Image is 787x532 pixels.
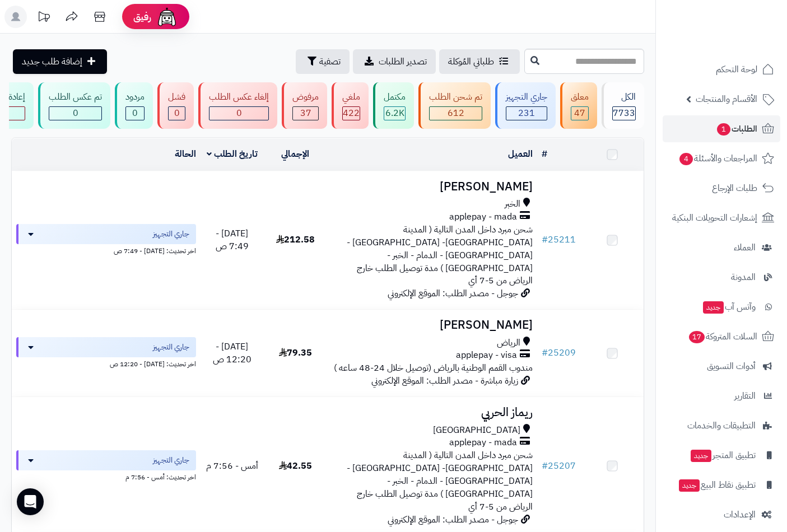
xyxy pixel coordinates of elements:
span: 6.2K [385,106,404,120]
span: [GEOGRAPHIC_DATA] [433,424,520,437]
span: زيارة مباشرة - مصدر الطلب: الموقع الإلكتروني [371,374,518,388]
h3: ريماز الحربي [332,406,533,419]
span: جوجل - مصدر الطلب: الموقع الإلكتروني [388,513,518,526]
span: وآتس آب [702,299,756,315]
a: تطبيق المتجرجديد [663,442,780,469]
div: مكتمل [384,91,406,104]
div: اخر تحديث: [DATE] - 7:49 ص [16,244,196,256]
a: مرفوض 37 [280,82,329,129]
span: مندوب القمم الوطنية بالرياض (توصيل خلال 24-48 ساعه ) [334,361,533,375]
a: طلبات الإرجاع [663,175,780,202]
span: رفيق [133,10,151,24]
div: مردود [125,91,145,104]
a: إضافة طلب جديد [13,49,107,74]
a: لوحة التحكم [663,56,780,83]
span: جديد [691,450,711,462]
span: تطبيق نقاط البيع [678,477,756,493]
a: إشعارات التحويلات البنكية [663,204,780,231]
div: ملغي [342,91,360,104]
div: جاري التجهيز [506,91,547,104]
span: جديد [679,479,700,492]
span: الطلبات [716,121,757,137]
a: المدونة [663,264,780,291]
span: 0 [73,106,78,120]
div: 47 [571,107,588,120]
span: 0 [236,106,242,120]
a: التقارير [663,382,780,409]
div: 422 [343,107,360,120]
span: تطبيق المتجر [690,447,756,463]
a: معلق 47 [558,82,599,129]
span: 17 [689,331,705,343]
a: الإعدادات [663,501,780,528]
a: جاري التجهيز 231 [493,82,558,129]
h3: [PERSON_NAME] [332,319,533,332]
a: العملاء [663,234,780,261]
span: جاري التجهيز [153,342,189,353]
span: 42.55 [279,459,312,473]
span: applepay - visa [456,349,517,362]
span: 612 [448,106,464,120]
span: 0 [132,106,138,120]
span: [DATE] - 12:20 ص [213,340,252,366]
span: التطبيقات والخدمات [687,418,756,433]
div: اخر تحديث: [DATE] - 12:20 ص [16,357,196,369]
span: طلبات الإرجاع [712,180,757,196]
div: الكل [612,91,636,104]
a: المراجعات والأسئلة4 [663,145,780,172]
a: وآتس آبجديد [663,293,780,320]
span: أمس - 7:56 م [206,459,258,473]
span: # [542,233,548,246]
div: 6207 [384,107,405,120]
a: #25209 [542,346,576,360]
span: الرياض [497,337,520,349]
span: العملاء [734,240,756,255]
a: تم عكس الطلب 0 [36,82,113,129]
span: applepay - mada [449,211,517,223]
a: #25211 [542,233,576,246]
a: ملغي 422 [329,82,371,129]
a: #25207 [542,459,576,473]
span: # [542,346,548,360]
span: تصدير الطلبات [379,55,427,68]
span: الخبر [505,198,520,211]
span: 47 [574,106,585,120]
div: Open Intercom Messenger [17,488,44,515]
a: # [542,147,547,161]
a: مكتمل 6.2K [371,82,416,129]
span: 422 [343,106,360,120]
h3: [PERSON_NAME] [332,180,533,193]
span: 231 [518,106,535,120]
span: applepay - mada [449,436,517,449]
div: إلغاء عكس الطلب [209,91,269,104]
a: السلات المتروكة17 [663,323,780,350]
button: تصفية [296,49,350,74]
span: التقارير [734,388,756,404]
span: 79.35 [279,346,312,360]
a: العميل [508,147,533,161]
span: 7733 [613,106,635,120]
span: جاري التجهيز [153,455,189,466]
span: السلات المتروكة [688,329,757,344]
div: اخر تحديث: أمس - 7:56 م [16,470,196,482]
a: تطبيق نقاط البيعجديد [663,472,780,498]
span: الإعدادات [724,507,756,522]
div: 0 [169,107,185,120]
span: إشعارات التحويلات البنكية [672,210,757,226]
a: أدوات التسويق [663,353,780,380]
div: 612 [430,107,482,120]
div: 0 [126,107,144,120]
span: المراجعات والأسئلة [678,151,757,166]
a: مردود 0 [113,82,155,129]
span: # [542,459,548,473]
span: 4 [679,153,693,165]
span: المدونة [731,269,756,285]
span: الأقسام والمنتجات [696,91,757,107]
div: مرفوض [292,91,319,104]
a: تم شحن الطلب 612 [416,82,493,129]
a: تاريخ الطلب [207,147,258,161]
a: التطبيقات والخدمات [663,412,780,439]
img: ai-face.png [156,6,178,28]
a: فشل 0 [155,82,196,129]
div: 37 [293,107,318,120]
